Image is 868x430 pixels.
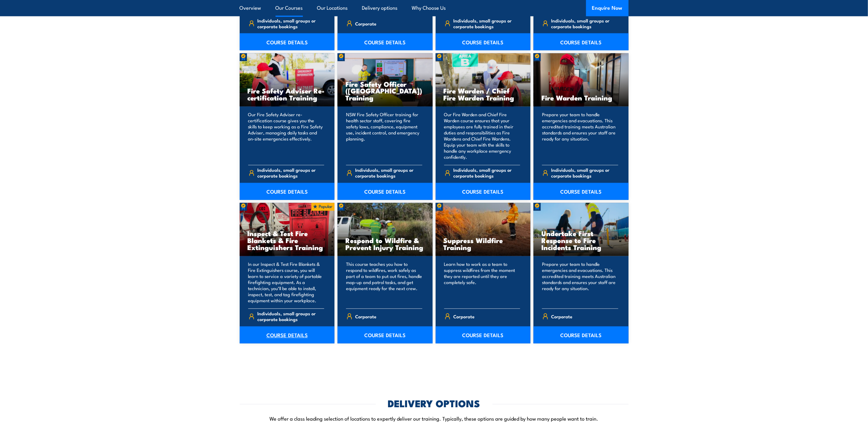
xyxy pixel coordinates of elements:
[345,237,425,251] h3: Respond to Wildfire & Prevent Injury Training
[338,33,433,50] a: COURSE DETAILS
[453,18,520,29] span: Individuals, small groups or corporate bookings
[453,167,520,179] span: Individuals, small groups or corporate bookings
[345,80,425,101] h3: Fire Safety Officer ([GEOGRAPHIC_DATA]) Training
[240,415,629,422] p: We offer a class leading selection of locations to expertly deliver our training. Typically, thes...
[257,18,324,29] span: Individuals, small groups or corporate bookings
[444,87,523,101] h3: Fire Warden / Chief Fire Warden Training
[240,33,335,50] a: COURSE DETAILS
[248,261,324,304] p: In our Inspect & Test Fire Blankets & Fire Extinguishers course, you will learn to service a vari...
[444,237,523,251] h3: Suppress Wildfire Training
[444,112,520,160] p: Our Fire Warden and Chief Fire Warden course ensures that your employees are fully trained in the...
[355,312,377,321] span: Corporate
[533,327,629,344] a: COURSE DETAILS
[551,312,573,321] span: Corporate
[551,18,618,29] span: Individuals, small groups or corporate bookings
[444,261,520,304] p: Learn how to work as a team to suppress wildfires from the moment they are reported until they ar...
[346,261,422,304] p: This course teaches you how to respond to wildfires, work safely as part of a team to put out fir...
[257,311,324,322] span: Individuals, small groups or corporate bookings
[542,261,618,304] p: Prepare your team to handle emergencies and evacuations. This accredited training meets Australia...
[533,183,629,200] a: COURSE DETAILS
[346,112,422,160] p: NSW Fire Safety Officer training for health sector staff, covering fire safety laws, compliance, ...
[453,312,475,321] span: Corporate
[551,167,618,179] span: Individuals, small groups or corporate bookings
[436,327,531,344] a: COURSE DETAILS
[248,87,327,101] h3: Fire Safety Adviser Re-certification Training
[240,327,335,344] a: COURSE DETAILS
[338,183,433,200] a: COURSE DETAILS
[248,230,327,251] h3: Inspect & Test Fire Blankets & Fire Extinguishers Training
[533,33,629,50] a: COURSE DETAILS
[542,112,618,160] p: Prepare your team to handle emergencies and evacuations. This accredited training meets Australia...
[248,112,324,160] p: Our Fire Safety Adviser re-certification course gives you the skills to keep working as a Fire Sa...
[436,183,531,200] a: COURSE DETAILS
[541,94,621,101] h3: Fire Warden Training
[338,327,433,344] a: COURSE DETAILS
[436,33,531,50] a: COURSE DETAILS
[541,230,621,251] h3: Undertake First Response to Fire Incidents Training
[355,167,422,179] span: Individuals, small groups or corporate bookings
[388,399,480,408] h2: DELIVERY OPTIONS
[355,19,377,28] span: Corporate
[240,183,335,200] a: COURSE DETAILS
[257,167,324,179] span: Individuals, small groups or corporate bookings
